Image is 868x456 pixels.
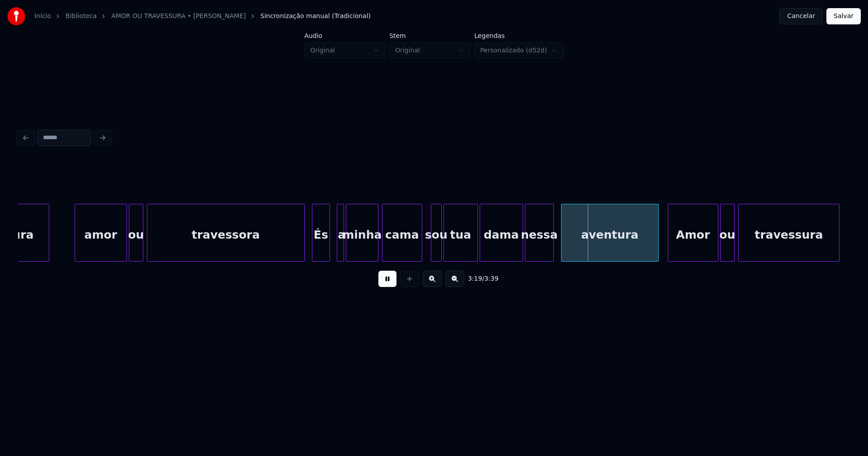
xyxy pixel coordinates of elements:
label: Stem [389,33,471,39]
label: Áudio [304,33,386,39]
div: / [468,274,490,283]
a: AMOR OU TRAVESSURA • [PERSON_NAME] [111,12,246,21]
a: Biblioteca [66,12,97,21]
span: 3:19 [468,274,482,283]
nav: breadcrumb [34,12,371,21]
a: Início [34,12,51,21]
button: Cancelar [779,8,823,24]
label: Legendas [474,33,564,39]
img: youka [7,7,25,25]
span: 3:39 [484,274,498,283]
span: Sincronização manual (Tradicional) [260,12,371,21]
button: Salvar [826,8,861,24]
